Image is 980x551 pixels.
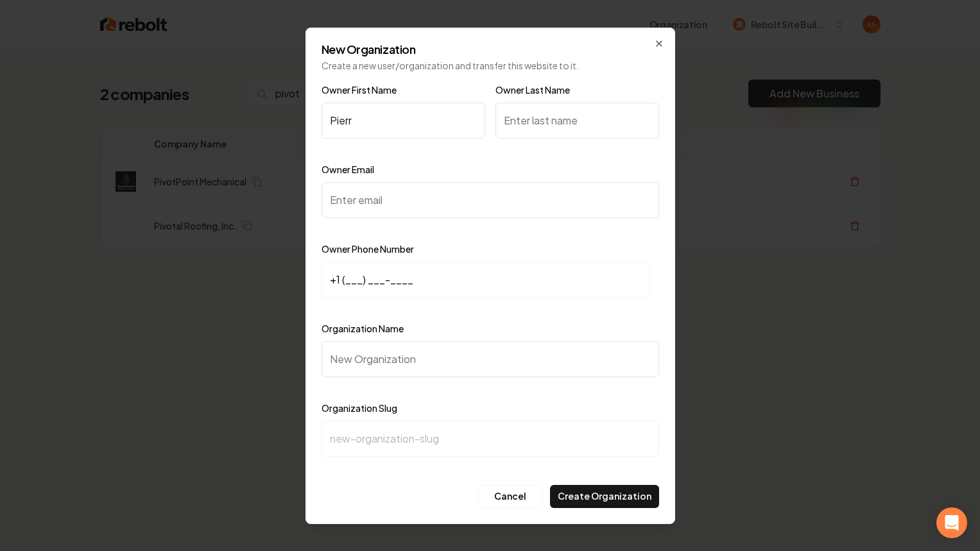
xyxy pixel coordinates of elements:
label: Owner First Name [322,84,397,96]
input: New Organization [322,341,659,377]
button: Cancel [478,485,542,508]
input: Enter email [322,182,659,218]
input: new-organization-slug [322,421,659,457]
label: Organization Slug [322,402,397,414]
label: Organization Name [322,323,404,334]
p: Create a new user/organization and transfer this website to it. [322,59,659,72]
label: Owner Phone Number [322,243,414,255]
label: Owner Email [322,164,374,175]
label: Owner Last Name [495,84,570,96]
button: Create Organization [550,485,659,508]
input: Enter first name [322,103,485,139]
h2: New Organization [322,44,659,55]
input: Enter last name [495,103,659,139]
